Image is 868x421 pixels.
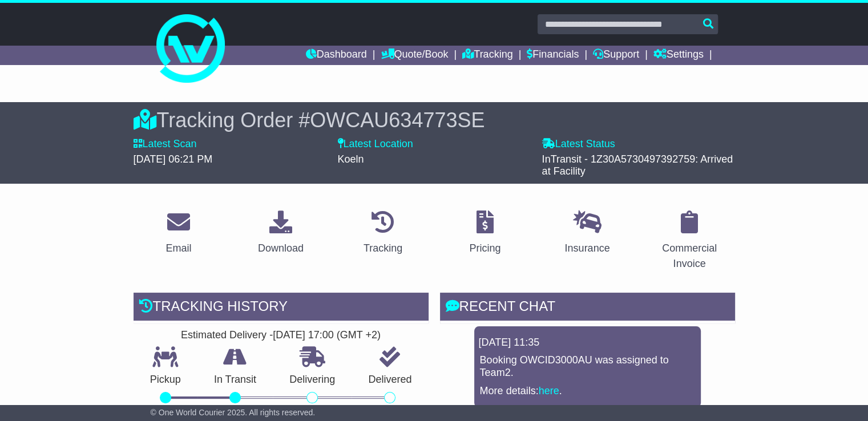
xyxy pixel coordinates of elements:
div: Email [165,241,191,256]
a: Email [158,207,199,260]
p: Delivered [352,374,428,386]
div: Estimated Delivery - [134,329,429,342]
label: Latest Location [338,138,413,151]
a: Financials [527,46,579,65]
a: Tracking [356,207,410,260]
a: Download [251,207,311,260]
span: © One World Courier 2025. All rights reserved. [151,408,316,417]
a: Pricing [462,207,508,260]
div: Tracking Order # [134,108,735,132]
span: Koeln [338,153,364,165]
a: Commercial Invoice [644,207,735,276]
a: Dashboard [306,46,367,65]
a: Quote/Book [381,46,448,65]
div: Tracking [364,241,402,256]
div: Insurance [564,241,609,256]
label: Latest Status [542,138,615,151]
a: Tracking [462,46,512,65]
span: [DATE] 06:21 PM [134,153,213,165]
span: InTransit - 1Z30A5730497392759: Arrived at Facility [542,153,733,177]
div: [DATE] 17:00 (GMT +2) [273,329,381,342]
span: OWCAU634773SE [310,108,485,132]
div: [DATE] 11:35 [479,337,696,349]
a: here [539,385,559,396]
a: Insurance [557,207,617,260]
p: Delivering [273,374,352,386]
p: Pickup [134,374,197,386]
a: Support [593,46,639,65]
p: In Transit [197,374,273,386]
div: Pricing [469,241,500,256]
label: Latest Scan [134,138,197,151]
a: Settings [653,46,704,65]
div: Tracking history [134,293,429,323]
p: More details: . [480,385,695,398]
p: Booking OWCID3000AU was assigned to Team2. [480,354,695,379]
div: Commercial Invoice [652,241,728,272]
div: RECENT CHAT [440,293,735,323]
div: Download [258,241,304,256]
